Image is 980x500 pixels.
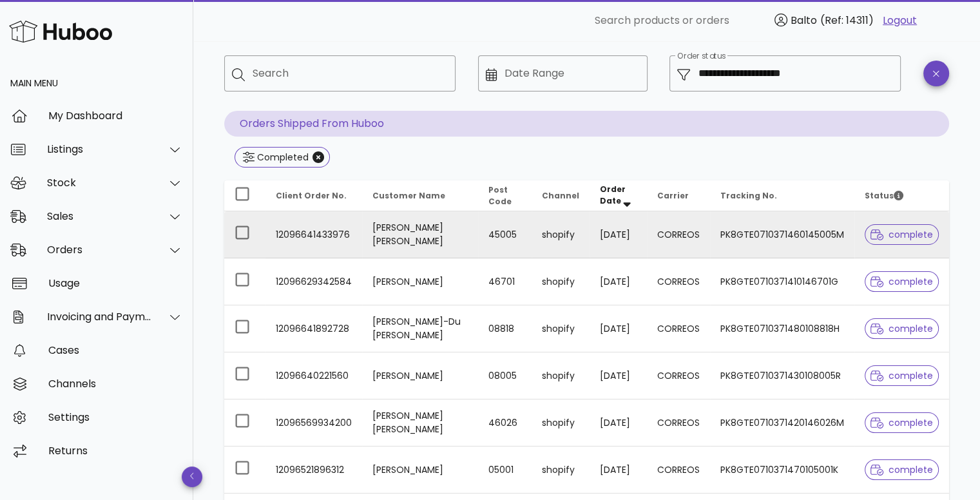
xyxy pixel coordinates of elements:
[265,180,362,211] th: Client Order No.
[870,277,933,286] span: complete
[590,211,648,258] td: [DATE]
[532,258,590,305] td: shopify
[478,352,531,399] td: 08005
[312,151,324,163] button: Close
[647,180,710,211] th: Carrier
[710,211,854,258] td: PK8GTE0710371460145005M
[48,378,183,390] div: Channels
[532,305,590,352] td: shopify
[47,244,152,256] div: Orders
[478,305,531,352] td: 08818
[276,190,347,201] span: Client Order No.
[47,177,152,189] div: Stock
[647,305,710,352] td: CORREOS
[647,258,710,305] td: CORREOS
[362,305,478,352] td: [PERSON_NAME]-Du [PERSON_NAME]
[265,258,362,305] td: 12096629342584
[48,411,183,423] div: Settings
[48,110,183,122] div: My Dashboard
[870,418,933,427] span: complete
[647,447,710,494] td: CORREOS
[265,352,362,399] td: 12096640221560
[647,399,710,447] td: CORREOS
[532,447,590,494] td: shopify
[870,371,933,380] span: complete
[224,111,949,137] p: Orders Shipped From Huboo
[265,305,362,352] td: 12096641892728
[48,344,183,356] div: Cases
[532,211,590,258] td: shopify
[532,399,590,447] td: shopify
[532,352,590,399] td: shopify
[48,277,183,289] div: Usage
[532,180,590,211] th: Channel
[478,258,531,305] td: 46701
[47,210,152,222] div: Sales
[720,190,777,201] span: Tracking No.
[488,184,512,207] span: Post Code
[870,465,933,474] span: complete
[710,305,854,352] td: PK8GTE0710371480108818H
[870,230,933,239] span: complete
[362,447,478,494] td: [PERSON_NAME]
[590,399,648,447] td: [DATE]
[362,211,478,258] td: [PERSON_NAME] [PERSON_NAME]
[590,180,648,211] th: Order Date: Sorted descending. Activate to remove sorting.
[710,258,854,305] td: PK8GTE0710371410146701G
[647,352,710,399] td: CORREOS
[710,180,854,211] th: Tracking No.
[362,352,478,399] td: [PERSON_NAME]
[47,143,152,155] div: Listings
[590,352,648,399] td: [DATE]
[820,13,874,28] span: (Ref: 14311)
[478,211,531,258] td: 45005
[478,447,531,494] td: 05001
[478,180,531,211] th: Post Code
[854,180,949,211] th: Status
[590,447,648,494] td: [DATE]
[478,399,531,447] td: 46026
[48,445,183,457] div: Returns
[883,13,917,28] a: Logout
[9,17,112,45] img: Huboo Logo
[590,305,648,352] td: [DATE]
[47,311,152,323] div: Invoicing and Payments
[710,352,854,399] td: PK8GTE0710371430108005R
[362,399,478,447] td: [PERSON_NAME] [PERSON_NAME]
[791,13,817,28] span: Balto
[677,52,725,61] label: Order status
[870,324,933,333] span: complete
[265,211,362,258] td: 12096641433976
[657,190,689,201] span: Carrier
[265,447,362,494] td: 12096521896312
[710,447,854,494] td: PK8GTE0710371470105001K
[710,399,854,447] td: PK8GTE0710371420146026M
[372,190,445,201] span: Customer Name
[865,190,903,201] span: Status
[542,190,579,201] span: Channel
[362,258,478,305] td: [PERSON_NAME]
[362,180,478,211] th: Customer Name
[600,184,626,206] span: Order Date
[590,258,648,305] td: [DATE]
[265,399,362,447] td: 12096569934200
[255,151,309,164] div: Completed
[647,211,710,258] td: CORREOS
